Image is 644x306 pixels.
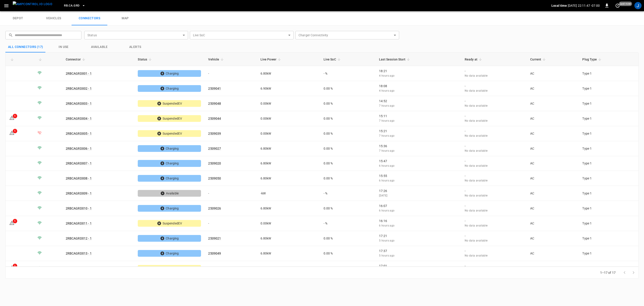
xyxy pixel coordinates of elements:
div: Charging [138,205,201,212]
p: - [465,249,523,253]
a: 2509021 [208,237,221,240]
p: - [465,174,523,178]
div: 1 [13,219,17,223]
div: 1 [13,114,17,118]
td: - [205,66,257,81]
td: - [205,216,257,231]
td: Type 1 [579,246,638,261]
td: AC [527,216,579,231]
a: 2509050 [208,177,221,180]
a: 2509041 [208,87,221,90]
p: 15:11 [379,114,458,118]
td: 0.00 % [320,201,376,216]
td: 0.00 % [320,231,376,246]
p: - [465,144,523,148]
span: Current [530,57,547,62]
a: 2509027 [208,147,221,150]
a: 2RBCAGRD004 - 1 [66,117,92,120]
span: 6 hours ago [379,224,394,227]
img: ampcontrol.io logo [13,1,52,7]
span: 6 hours ago [379,209,394,212]
a: 2RBCAGRD010 - 1 [66,207,92,210]
span: Status [138,57,153,62]
p: - [465,99,523,103]
div: Available [138,190,201,197]
span: 5 hours ago [379,239,394,242]
p: - [465,204,523,208]
div: Charging [138,250,201,257]
button: All Connectors (17) [5,42,46,52]
td: 0.00 % [320,261,376,276]
td: Type 1 [579,156,638,171]
td: 0.00 kW [257,216,320,231]
td: AC [527,96,579,111]
button: in use [46,42,82,52]
td: 0.00 % [320,96,376,111]
div: SuspendedEV [138,130,201,137]
button: Alerts [117,42,153,52]
a: 2509026 [208,207,221,210]
td: AC [527,126,579,141]
span: No data available [465,149,488,152]
td: 6.80 kW [257,231,320,246]
td: Type 1 [579,141,638,156]
div: profile-icon [634,2,642,9]
td: Type 1 [579,231,638,246]
span: No data available [465,119,488,122]
p: - [465,114,523,118]
td: 0.00 % [320,141,376,156]
span: [DATE] [379,194,387,197]
span: Vehicle [208,57,225,62]
p: 18:21 [379,69,458,73]
span: Live SoC [324,57,342,62]
a: 2RBCAGRD013 - 1 [66,252,92,255]
a: 2RBCAGRD002 - 1 [66,87,92,90]
td: 0.00 % [320,156,376,171]
span: No data available [465,194,488,197]
span: Plug Type [582,57,602,62]
td: 6.80 kW [257,201,320,216]
span: 4 hours ago [379,74,394,77]
span: No data available [465,164,488,167]
td: AC [527,66,579,81]
td: AC [527,171,579,186]
td: - % [320,216,376,231]
td: AC [527,141,579,156]
td: AC [527,246,579,261]
td: Type 1 [579,201,638,216]
a: 2RBCAGRD009 - 1 [66,192,92,195]
p: 1–17 of 17 [600,270,616,275]
div: SuspendedEV [138,220,201,227]
div: SuspendedEV [138,100,201,107]
p: - [465,129,523,133]
p: - [465,264,523,268]
p: 15:55 [379,174,458,178]
td: AC [527,111,579,126]
span: No data available [465,239,488,242]
td: 6.80 kW [257,141,320,156]
span: 4 hours ago [379,89,394,92]
div: 1 [13,129,17,133]
p: - [465,219,523,223]
a: 2509039 [208,132,221,135]
button: RB.CA.GRD [62,1,87,10]
a: 2509044 [208,117,221,120]
span: Ready at [465,57,483,62]
td: Type 1 [579,186,638,201]
td: 6.80 kW [257,171,320,186]
a: 2RBCAGRD007 - 1 [66,162,92,165]
p: - [465,84,523,88]
p: [DATE] 22:11:47 -07:00 [568,3,600,8]
span: No data available [465,224,488,227]
p: 15:47 [379,159,458,163]
div: SuspendedEV [138,115,201,122]
td: 6.80 kW [257,246,320,261]
span: 7 hours ago [379,134,394,137]
td: AC [527,231,579,246]
p: 17:26 [379,189,458,193]
span: 7 hours ago [379,104,394,107]
a: 2RBCAGRD005 - 1 [66,132,92,135]
span: 7 hours ago [379,119,394,122]
p: 17:01 [379,264,458,268]
p: 16:16 [379,219,458,223]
